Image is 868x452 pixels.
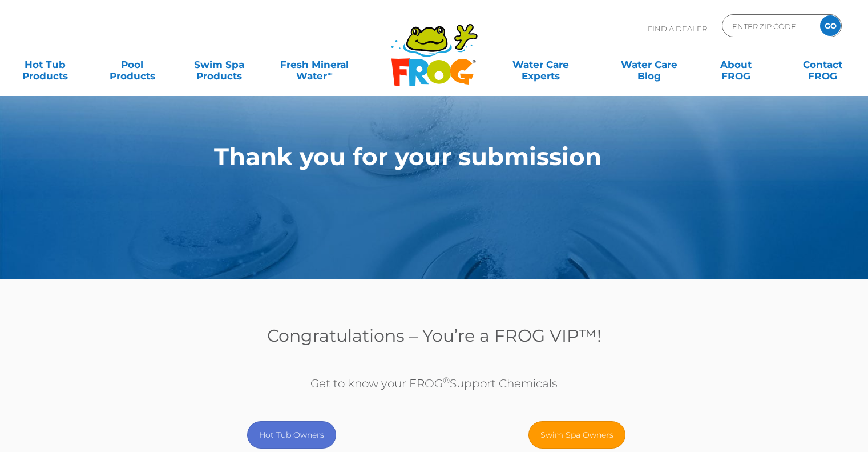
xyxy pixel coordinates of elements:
[149,374,720,393] p: Get to know your FROG Support Chemicals
[327,69,332,78] sup: ∞
[820,15,841,36] input: GO
[615,53,683,76] a: Water CareBlog
[528,421,625,449] a: Swim Spa Owners
[486,53,596,76] a: Water CareExperts
[98,53,165,76] a: PoolProducts
[648,14,707,43] p: Find A Dealer
[100,143,715,170] h1: Thank you for your submission
[149,326,720,346] h3: Congratulations – You’re a FROG VIP™!
[11,53,79,76] a: Hot TubProducts
[272,53,357,76] a: Fresh MineralWater∞
[789,53,857,76] a: ContactFROG
[185,53,253,76] a: Swim SpaProducts
[702,53,769,76] a: AboutFROG
[731,18,808,34] input: Zip Code Form
[443,375,450,386] sup: ®
[247,421,336,449] a: Hot Tub Owners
